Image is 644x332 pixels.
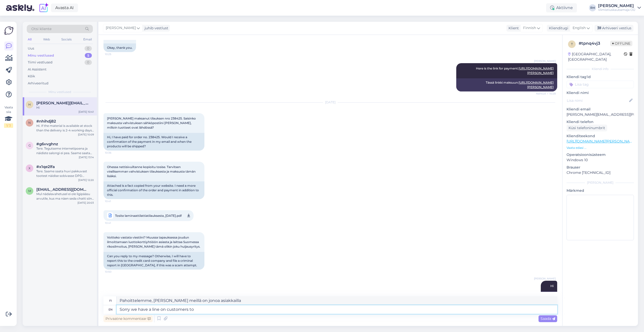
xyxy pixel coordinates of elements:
[103,43,136,52] div: Okay, thank you.
[568,52,624,62] div: [GEOGRAPHIC_DATA], [GEOGRAPHIC_DATA]
[567,139,636,144] a: [URL][DOMAIN_NAME][PERSON_NAME]
[107,116,197,129] span: [PERSON_NAME] maksanut tilauksen nro 238425. Saisinko maksusta vahvistuksen sähköpostiini [PERSON...
[105,199,124,203] span: 10:41
[28,46,34,51] div: Uus
[109,296,112,305] div: fi
[28,103,31,106] span: h
[28,74,35,79] div: Kõik
[28,53,54,58] div: Minu vestlused
[573,25,586,31] span: English
[103,133,204,151] div: Hi, I have paid for order no. 238425. Would I receive a confirmation of the payment in my email a...
[77,201,94,205] div: [DATE] 20:03
[567,90,634,96] p: Kliendi nimi
[567,157,634,163] p: Windows 10
[519,81,554,89] a: [URL][DOMAIN_NAME][PERSON_NAME]
[105,52,124,56] span: 10:25
[60,36,73,43] div: Socials
[29,144,31,147] span: g
[546,3,577,12] div: Aktiivne
[36,105,94,110] div: Hi
[456,78,557,91] div: Tässä linkki maksuun:
[103,252,204,270] div: Can you reply to my message? Otherwise, I will have to report this to the credit card company and...
[567,180,634,185] div: [PERSON_NAME]
[567,152,634,157] p: Operatsioonisüsteem
[117,305,557,314] textarea: Sorry we have a line on customers to
[107,235,200,248] span: Voitteko vastata viestiini? Muussa tapauksessa joudun ilmoittamaan luottokorttiyhtiöön asiasta ja...
[541,291,557,300] div: Hei
[105,151,124,155] span: 10:36
[567,112,634,117] p: [PERSON_NAME][EMAIL_ADDRESS][PERSON_NAME][DOMAIN_NAME]
[36,146,94,155] div: Tere. Tegutseme internetipoena ja näidiste salongi ei pea. Saame saata huvi pakkuvast tootest näi...
[103,100,557,105] div: [DATE]
[567,67,634,71] div: Kliendi info
[589,4,596,11] div: RH
[107,165,196,178] span: Ohessa nettisivuiltanne kopioitu tosise. Tarvitsen virallisemman vahvistuksen tilauksesta ja maks...
[106,25,136,31] span: [PERSON_NAME]
[523,25,536,31] span: Finnish
[105,220,124,226] span: 10:41
[506,26,519,31] div: Klient
[36,142,58,146] span: #g6vvghnz
[550,284,554,288] span: Hi
[598,8,635,12] div: Viimistluskaubamaja OÜ
[519,66,554,75] a: [URL][DOMAIN_NAME][PERSON_NAME]
[36,164,55,169] span: #x1qe2lfa
[610,41,632,46] span: Offline
[567,125,607,131] div: Küsi telefoninumbrit
[567,133,634,139] p: Klienditeekond
[36,119,56,124] span: #nhihdj82
[29,166,31,170] span: x
[103,315,153,322] div: Privaatne kommentaar
[28,67,46,72] div: AI Assistent
[117,296,557,305] textarea: Pahoittelemme, [PERSON_NAME] meillä on jonoa asiakkailla
[598,4,635,8] div: [PERSON_NAME]
[598,4,641,12] a: [PERSON_NAME]Viimistluskaubamaja OÜ
[36,169,94,178] div: Tere. Saame saata huvi pakkuvast tootest näidise sobivasse DPD pakiautomaati.
[547,26,568,31] div: Klienditugi
[541,316,555,321] span: Saada
[4,123,13,128] div: 1 / 3
[595,25,633,32] div: Arhiveeri vestlus
[31,26,51,32] span: Otsi kliente
[85,53,92,58] div: 5
[82,36,93,43] div: Email
[579,40,610,46] div: # tpnq4vj3
[567,98,628,103] input: Lisa nimi
[567,74,634,80] p: Kliendi tag'id
[36,187,89,192] span: martin00911@gmail.com
[103,210,194,221] a: Tosite laminaattilattiatilauksesta_[DATE].pdf10:41
[28,189,31,193] span: m
[28,81,48,86] div: Arhiveeritud
[115,212,182,219] span: Tosite laminaattilattiatilauksesta_[DATE].pdf
[476,66,554,75] span: Here is the link for payment:
[38,3,49,13] img: explore-ai
[567,119,634,125] p: Kliendi telefon
[567,146,634,150] p: Vaata edasi ...
[36,192,94,201] div: Mul nädalavahetusel ei ole ligipääsu arvutile, kus ma näen seda chatti siin. Palun kirjutage mull...
[42,36,51,43] div: Web
[571,42,573,46] span: t
[105,270,124,274] span: 10:50
[78,133,94,136] div: [DATE] 10:09
[85,46,92,51] div: 0
[567,170,634,175] p: Chrome [TECHNICAL_ID]
[4,26,14,35] img: Askly Logo
[85,60,92,65] div: 0
[28,121,31,125] span: n
[78,178,94,182] div: [DATE] 12:20
[109,305,113,314] div: en
[4,105,13,128] div: Vaata siia
[567,188,634,193] p: Märkmed
[78,110,94,114] div: [DATE] 10:41
[27,36,33,43] div: All
[536,92,556,96] span: Nähtud ✓ 10:28
[36,101,89,105] span: heidi.k.vakevainen@gmail.com
[567,165,634,170] p: Brauser
[36,124,94,133] div: Hi. If the material is available at stock than the delivery is 2-4 working days to [GEOGRAPHIC_DA...
[51,4,78,12] a: Avasta AI
[28,60,52,65] div: Tiimi vestlused
[79,155,94,159] div: [DATE] 13:14
[567,107,634,112] p: Kliendi email
[48,90,71,94] span: Minu vestlused
[534,59,556,63] span: [PERSON_NAME]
